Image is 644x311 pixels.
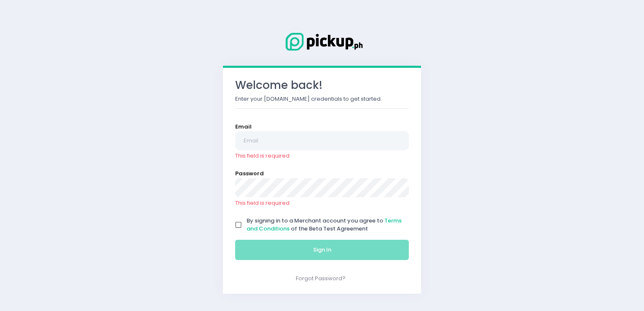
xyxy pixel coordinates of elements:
[235,95,409,103] p: Enter your [DOMAIN_NAME] credentials to get started.
[280,31,364,52] img: Logo
[235,169,264,178] label: Password
[296,274,346,282] a: Forgot Password?
[313,246,331,254] span: Sign In
[235,152,409,160] div: This field is required
[235,79,409,92] h3: Welcome back!
[247,217,402,233] span: By signing in to a Merchant account you agree to of the Beta Test Agreement
[235,131,409,150] input: Email
[247,217,402,233] a: Terms and Conditions
[235,199,409,207] div: This field is required
[235,240,409,260] button: Sign In
[235,123,252,131] label: Email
